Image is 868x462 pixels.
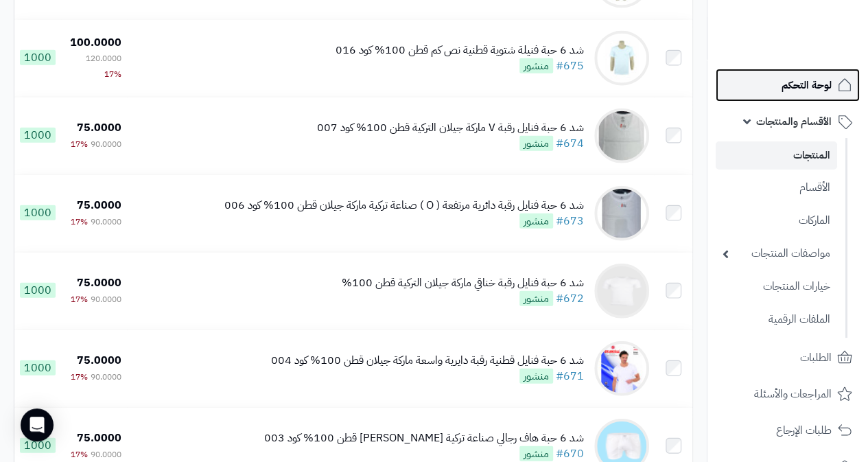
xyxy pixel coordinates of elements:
img: شد 6 حبة فنيلة شتوية قطنية نص كم قطن 100% كود 016 [594,31,649,86]
span: 17% [104,68,121,80]
span: 90.0000 [91,448,121,461]
a: طلبات الإرجاع [716,414,860,447]
a: الماركات [716,206,837,235]
span: الطلبات [800,348,832,367]
span: 17% [71,216,88,228]
a: المنتجات [716,141,837,170]
a: #675 [556,58,584,74]
a: #672 [556,290,584,307]
img: شد 6 حبة فنايل رقبة خناقي ماركة جيلان التركية قطن 100% [594,264,649,319]
span: 1000 [20,205,56,220]
span: 90.0000 [91,293,121,305]
span: 90.0000 [91,216,121,228]
a: المراجعات والأسئلة [716,378,860,411]
span: 90.0000 [91,371,121,383]
a: الأقسام [716,173,837,203]
div: شد 6 حبة هاف رجالي صناعة تركية [PERSON_NAME] قطن 100% كود 003 [264,430,584,446]
span: 17% [71,138,88,150]
div: شد 6 حبة فنايل رقبة V ماركة جيلان التركية قطن 100% كود 007 [317,120,584,136]
span: 75.0000 [77,352,121,369]
div: شد 6 حبة فنايل رقبة دائرية مرتفعة ( O ) صناعة تركية ماركة جيلان قطن 100% كود 006 [224,198,584,213]
span: 75.0000 [77,275,121,291]
a: #674 [556,135,584,152]
span: 1000 [20,360,56,376]
a: #673 [556,213,584,229]
span: منشور [519,136,553,151]
div: شد 6 حبة فنايل رقبة خناقي ماركة جيلان التركية قطن 100% [342,275,584,291]
span: 1000 [20,283,56,298]
span: 17% [71,448,88,461]
a: لوحة التحكم [716,69,860,102]
span: 75.0000 [77,119,121,136]
span: طلبات الإرجاع [776,421,832,440]
img: logo-2.png [775,10,855,39]
span: منشور [519,58,553,73]
span: 17% [71,293,88,305]
span: 120.0000 [86,52,121,65]
div: شد 6 حبة فنيلة شتوية قطنية نص كم قطن 100% كود 016 [336,43,584,58]
span: 17% [71,371,88,383]
span: 75.0000 [77,430,121,446]
img: شد 6 حبة فنايل رقبة V ماركة جيلان التركية قطن 100% كود 007 [594,108,649,163]
span: منشور [519,369,553,384]
a: #671 [556,368,584,384]
span: 1000 [20,50,56,65]
span: المراجعات والأسئلة [754,384,832,404]
span: الأقسام والمنتجات [756,112,832,131]
span: 75.0000 [77,197,121,213]
span: 1000 [20,438,56,453]
span: لوحة التحكم [782,76,832,95]
span: منشور [519,291,553,306]
span: 100.0000 [70,34,121,51]
div: شد 6 حبة فنايل قطنية رقبة دايرية واسعة ماركة جيلان قطن 100% كود 004 [271,353,584,369]
a: مواصفات المنتجات [716,239,837,268]
div: Open Intercom Messenger [21,408,54,441]
span: 1000 [20,128,56,143]
a: الملفات الرقمية [716,305,837,334]
span: 90.0000 [91,138,121,150]
span: منشور [519,446,553,461]
a: #670 [556,446,584,462]
span: منشور [519,213,553,229]
img: شد 6 حبة فنايل قطنية رقبة دايرية واسعة ماركة جيلان قطن 100% كود 004 [594,341,649,396]
img: شد 6 حبة فنايل رقبة دائرية مرتفعة ( O ) صناعة تركية ماركة جيلان قطن 100% كود 006 [594,186,649,241]
a: خيارات المنتجات [716,272,837,301]
a: الطلبات [716,341,860,374]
